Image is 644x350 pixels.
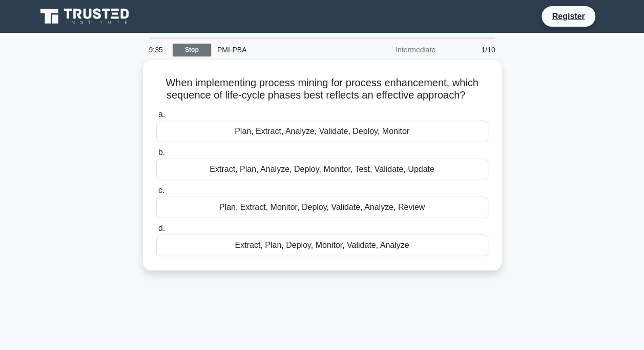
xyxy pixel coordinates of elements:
a: Stop [173,44,211,56]
span: c. [158,186,164,195]
div: Intermediate [352,40,442,60]
div: PMI-PBA [211,40,352,60]
div: Extract, Plan, Deploy, Monitor, Validate, Analyze [156,235,488,256]
div: 9:35 [143,40,173,60]
span: b. [158,148,165,157]
div: 1/10 [442,40,502,60]
div: Plan, Extract, Monitor, Deploy, Validate, Analyze, Review [156,197,488,218]
div: Plan, Extract, Analyze, Validate, Deploy, Monitor [156,121,488,142]
a: Register [546,10,591,23]
span: d. [158,224,165,232]
h5: When implementing process mining for process enhancement, which sequence of life-cycle phases bes... [155,76,489,102]
div: Extract, Plan, Analyze, Deploy, Monitor, Test, Validate, Update [156,159,488,180]
span: a. [158,110,165,119]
